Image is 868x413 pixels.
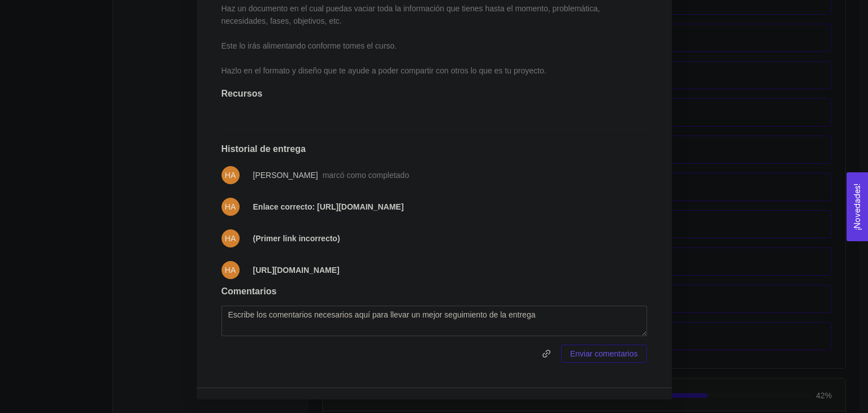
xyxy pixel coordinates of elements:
[253,171,318,180] span: [PERSON_NAME]
[253,202,404,211] strong: Enlace correcto: [URL][DOMAIN_NAME]
[537,345,555,363] button: link
[847,172,868,241] button: Open Feedback Widget
[323,171,409,180] span: marcó como completado
[253,234,340,243] strong: (Primer link incorrecto)
[222,4,602,75] span: Haz un documento en el cual puedas vaciar toda la información que tienes hasta el momento, proble...
[225,229,236,247] span: HA
[222,286,647,297] h1: Comentarios
[225,198,236,216] span: HA
[222,88,647,99] h1: Recursos
[538,349,555,358] span: link
[537,349,555,358] span: link
[570,347,638,360] span: Enviar comentarios
[561,345,647,363] button: Enviar comentarios
[225,166,236,184] span: HA
[225,261,236,279] span: HA
[253,266,340,275] strong: [URL][DOMAIN_NAME]
[222,144,647,155] h1: Historial de entrega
